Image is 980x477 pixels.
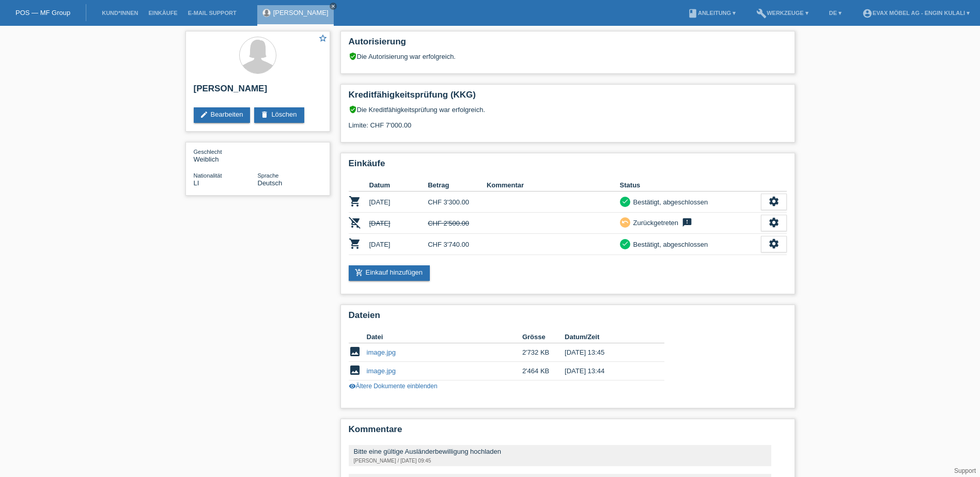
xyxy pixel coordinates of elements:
td: [DATE] 13:45 [565,343,649,362]
i: add_shopping_cart [355,268,363,277]
span: Nationalität [194,172,222,179]
i: edit [200,110,208,119]
th: Grösse [522,331,565,343]
div: Die Autorisierung war erfolgreich. [349,52,787,60]
a: E-Mail Support [183,10,242,16]
a: close [330,3,337,10]
a: editBearbeiten [194,107,251,123]
a: add_shopping_cartEinkauf hinzufügen [349,265,430,281]
a: account_circleEVAX Möbel AG - Engin Kulali ▾ [857,10,975,16]
td: CHF 2'500.00 [428,213,487,234]
td: 2'464 KB [522,362,565,380]
a: visibilityÄltere Dokumente einblenden [349,383,438,390]
i: feedback [681,217,693,228]
td: [DATE] [369,234,428,255]
div: [PERSON_NAME] / [DATE] 09:45 [354,458,766,464]
i: image [349,345,361,358]
i: close [331,4,336,9]
i: check [621,240,629,247]
div: Weiblich [194,148,258,163]
td: CHF 3'740.00 [428,234,487,255]
a: image.jpg [367,348,396,356]
h2: [PERSON_NAME] [194,84,322,99]
td: CHF 3'300.00 [428,192,487,213]
th: Betrag [428,179,487,192]
i: image [349,364,361,376]
span: Deutsch [258,179,283,187]
a: buildWerkzeuge ▾ [751,10,814,16]
div: Zurückgetreten [630,217,678,228]
div: Bitte eine gültige Ausländerbewilligung hochladen [354,448,766,455]
i: POSP00027697 [349,216,361,229]
i: verified_user [349,105,357,114]
i: book [688,8,698,19]
i: visibility [349,383,356,390]
a: image.jpg [367,367,396,375]
td: [DATE] [369,192,428,213]
i: POSP00015820 [349,195,361,208]
th: Kommentar [487,179,620,192]
h2: Einkäufe [349,158,787,174]
th: Datum/Zeit [565,331,649,343]
td: [DATE] 13:44 [565,362,649,380]
span: Sprache [258,172,279,179]
i: verified_user [349,52,357,60]
i: account_circle [862,8,873,19]
th: Datei [367,331,522,343]
i: build [756,8,767,19]
th: Datum [369,179,428,192]
span: Liechtenstein [194,179,199,187]
h2: Kreditfähigkeitsprüfung (KKG) [349,90,787,105]
th: Status [620,179,761,192]
h2: Kommentare [349,424,787,440]
i: check [621,198,629,205]
a: star_border [318,34,328,44]
a: [PERSON_NAME] [273,9,329,17]
div: Bestätigt, abgeschlossen [630,197,708,208]
td: [DATE] [369,213,428,234]
a: Kund*innen [97,10,143,16]
a: Support [954,467,976,474]
i: settings [768,196,780,207]
i: star_border [318,34,328,43]
a: DE ▾ [824,10,847,16]
i: delete [260,110,269,119]
i: settings [768,217,780,228]
i: undo [621,218,629,226]
a: Einkäufe [143,10,182,16]
h2: Dateien [349,310,787,326]
td: 2'732 KB [522,343,565,362]
h2: Autorisierung [349,37,787,52]
div: Die Kreditfähigkeitsprüfung war erfolgreich. Limite: CHF 7'000.00 [349,105,787,137]
div: Bestätigt, abgeschlossen [630,239,708,250]
i: settings [768,238,780,249]
a: POS — MF Group [15,9,70,17]
i: POSP00027698 [349,237,361,250]
a: deleteLöschen [254,107,304,123]
span: Geschlecht [194,149,222,155]
a: bookAnleitung ▾ [682,10,741,16]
